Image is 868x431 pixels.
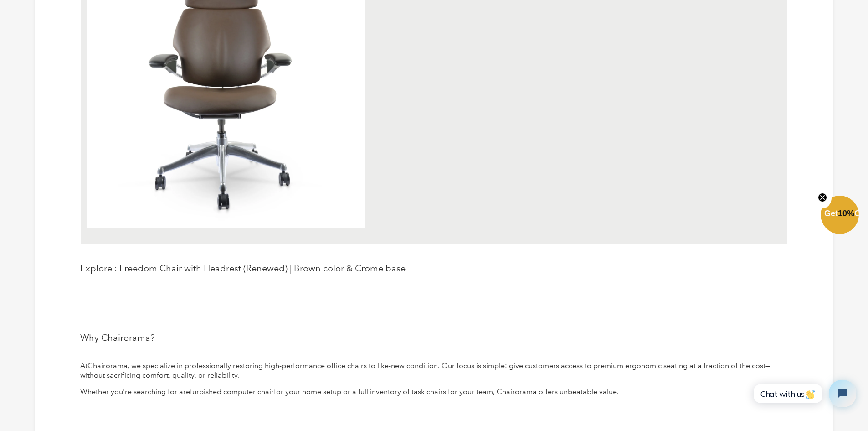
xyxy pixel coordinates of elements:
[80,263,117,274] span: Explore :
[274,387,619,396] span: for your home setup or a full inventory of task chairs for your team, Chairorama offers unbeatabl...
[119,263,406,274] a: Freedom Chair with Headrest (Renewed) | Brown color & Crome base
[838,209,854,218] span: 10%
[813,187,832,208] button: Close teaser
[744,372,864,415] iframe: Tidio Chat
[80,387,183,396] span: Whether you're searching for a
[821,197,859,235] div: Get10%OffClose teaser
[80,332,155,343] span: Why Chairorama?
[80,361,87,370] span: At
[183,387,274,396] a: refurbished computer chair
[80,361,770,379] span: , we specialize in professionally restoring high-performance office chairs to like-new condition....
[87,361,128,370] span: Chairorama
[824,209,866,218] span: Get Off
